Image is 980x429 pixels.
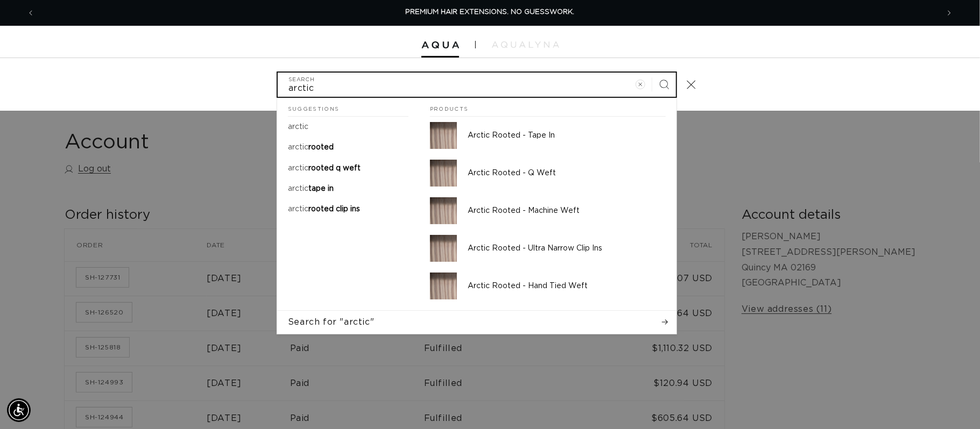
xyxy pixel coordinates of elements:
a: arctic rooted [277,137,419,158]
span: rooted q weft [308,165,361,172]
p: arctic [288,122,308,132]
h2: Products [430,98,666,117]
img: Arctic Rooted - Q Weft [430,160,457,187]
a: Arctic Rooted - Q Weft [419,154,676,192]
mark: arctic [288,165,308,172]
img: Arctic Rooted - Tape In [430,122,457,149]
a: Arctic Rooted - Tape In [419,117,676,154]
p: arctic rooted q weft [288,163,361,173]
img: Arctic Rooted - Machine Weft [430,197,457,224]
a: arctic rooted q weft [277,158,419,178]
p: Arctic Rooted - Q Weft [468,168,666,178]
a: Arctic Rooted - Hand Tied Weft [419,267,676,305]
a: arctic tape in [277,178,419,199]
button: Clear search term [629,73,652,96]
p: Arctic Rooted - Hand Tied Weft [468,281,666,291]
span: tape in [308,185,334,192]
img: aqualyna.com [492,41,559,48]
span: rooted [308,144,334,151]
span: PREMIUM HAIR EXTENSIONS. NO GUESSWORK. [406,9,575,16]
span: rooted clip ins [308,205,360,213]
div: Accessibility Menu [7,398,31,422]
button: Previous announcement [19,3,43,23]
p: Arctic Rooted - Ultra Narrow Clip Ins [468,244,666,253]
img: Arctic Rooted - Ultra Narrow Clip Ins [430,235,457,262]
a: Arctic Rooted - Ultra Narrow Clip Ins [419,230,676,267]
p: Arctic Rooted - Tape In [468,131,666,140]
iframe: Chat Widget [926,377,980,429]
mark: arctic [288,205,308,213]
mark: arctic [288,144,308,151]
p: arctic rooted clip ins [288,204,360,214]
button: Search [652,73,676,96]
h2: Suggestions [288,98,408,117]
span: Search for "arctic" [288,316,374,328]
button: Next announcement [937,3,961,23]
p: arctic rooted [288,142,334,152]
img: Aqua Hair Extensions [421,41,459,49]
mark: arctic [288,185,308,192]
a: arctic [277,117,419,137]
input: Search [278,73,676,97]
a: arctic rooted clip ins [277,199,419,219]
p: Arctic Rooted - Machine Weft [468,206,666,216]
button: Close [679,73,703,96]
img: Arctic Rooted - Hand Tied Weft [430,273,457,299]
a: Arctic Rooted - Machine Weft [419,192,676,230]
mark: arctic [288,123,308,131]
p: arctic tape in [288,184,334,194]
